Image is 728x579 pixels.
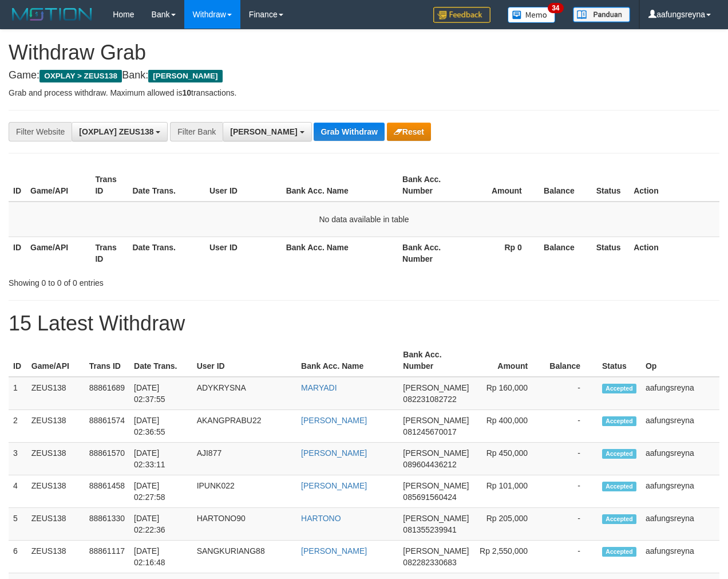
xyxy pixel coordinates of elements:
[129,410,192,443] td: [DATE] 02:36:55
[170,122,223,141] div: Filter Bank
[641,443,719,475] td: aafungsreyna
[398,344,473,377] th: Bank Acc. Number
[403,481,469,490] span: [PERSON_NAME]
[641,508,719,541] td: aafungsreyna
[27,443,85,475] td: ZEUS138
[301,448,367,458] a: [PERSON_NAME]
[9,237,26,269] th: ID
[641,475,719,508] td: aafungsreyna
[473,475,545,508] td: Rp 101,000
[403,416,469,425] span: [PERSON_NAME]
[27,475,85,508] td: ZEUS138
[301,514,341,523] a: HARTONO
[545,410,598,443] td: -
[301,481,367,490] a: [PERSON_NAME]
[129,508,192,541] td: [DATE] 02:22:36
[9,41,719,64] h1: Withdraw Grab
[403,427,456,436] span: Copy 081245670017 to clipboard
[27,541,85,573] td: ZEUS138
[9,508,27,541] td: 5
[301,383,337,392] a: MARYADI
[473,344,545,377] th: Amount
[462,237,539,269] th: Rp 0
[592,169,629,202] th: Status
[545,377,598,410] td: -
[9,410,27,443] td: 2
[473,377,545,410] td: Rp 160,000
[9,169,26,202] th: ID
[85,541,129,573] td: 88861117
[72,122,168,141] button: [OXPLAY] ZEUS138
[128,169,205,202] th: Date Trans.
[26,237,90,269] th: Game/API
[192,344,296,377] th: User ID
[403,546,469,556] span: [PERSON_NAME]
[9,377,27,410] td: 1
[85,410,129,443] td: 88861574
[9,443,27,475] td: 3
[387,123,431,141] button: Reset
[301,546,367,556] a: [PERSON_NAME]
[128,237,205,269] th: Date Trans.
[602,416,636,426] span: Accepted
[9,122,72,141] div: Filter Website
[129,541,192,573] td: [DATE] 02:16:48
[9,312,719,335] h1: 15 Latest Withdraw
[9,541,27,573] td: 6
[641,377,719,410] td: aafungsreyna
[85,377,129,410] td: 88861689
[27,508,85,541] td: ZEUS138
[545,475,598,508] td: -
[192,508,296,541] td: HARTONO90
[205,237,282,269] th: User ID
[9,475,27,508] td: 4
[462,169,539,202] th: Amount
[9,87,719,99] p: Grab and process withdraw. Maximum allowed is transactions.
[398,169,462,202] th: Bank Acc. Number
[629,169,719,202] th: Action
[192,377,296,410] td: ADYKRYSNA
[592,237,629,269] th: Status
[27,410,85,443] td: ZEUS138
[129,377,192,410] td: [DATE] 02:37:55
[129,344,192,377] th: Date Trans.
[641,344,719,377] th: Op
[301,416,367,425] a: [PERSON_NAME]
[79,127,153,136] span: [OXPLAY] ZEUS138
[296,344,398,377] th: Bank Acc. Name
[9,202,719,237] td: No data available in table
[282,169,398,202] th: Bank Acc. Name
[85,344,129,377] th: Trans ID
[9,344,27,377] th: ID
[545,508,598,541] td: -
[403,558,456,567] span: Copy 082282330683 to clipboard
[403,383,469,392] span: [PERSON_NAME]
[641,410,719,443] td: aafungsreyna
[85,475,129,508] td: 88861458
[473,508,545,541] td: Rp 205,000
[39,70,122,82] span: OXPLAY > ZEUS138
[403,493,456,502] span: Copy 085691560424 to clipboard
[314,123,384,141] button: Grab Withdraw
[90,169,128,202] th: Trans ID
[602,514,636,524] span: Accepted
[148,70,222,82] span: [PERSON_NAME]
[573,7,630,22] img: panduan.png
[539,169,592,202] th: Balance
[205,169,282,202] th: User ID
[9,6,96,23] img: MOTION_logo.png
[629,237,719,269] th: Action
[602,547,636,557] span: Accepted
[602,482,636,491] span: Accepted
[403,525,456,534] span: Copy 081355239941 to clipboard
[192,475,296,508] td: IPUNK022
[9,273,295,289] div: Showing 0 to 0 of 0 entries
[27,377,85,410] td: ZEUS138
[602,449,636,459] span: Accepted
[602,384,636,393] span: Accepted
[230,127,297,136] span: [PERSON_NAME]
[403,460,456,469] span: Copy 089604436212 to clipboard
[473,541,545,573] td: Rp 2,550,000
[90,237,128,269] th: Trans ID
[223,122,311,141] button: [PERSON_NAME]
